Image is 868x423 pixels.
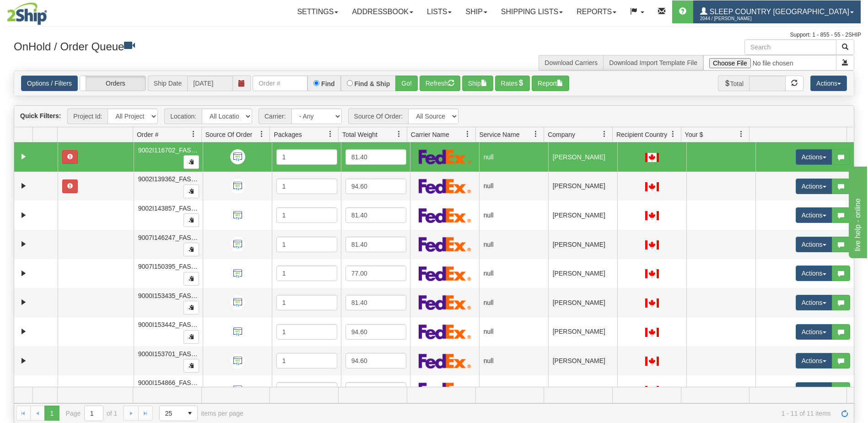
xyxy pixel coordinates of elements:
[18,151,29,163] a: Expand
[80,76,146,91] label: Orders
[7,31,861,39] div: Support: 1 - 855 - 55 - 2SHIP
[137,130,158,139] span: Order #
[707,8,849,16] span: Sleep Country [GEOGRAPHIC_DATA]
[230,382,245,397] img: API
[479,317,548,347] td: null
[545,59,598,66] a: Download Carriers
[570,0,623,23] a: Reports
[548,346,617,375] td: [PERSON_NAME]
[183,155,199,169] button: Copy to clipboard
[479,230,548,259] td: null
[460,126,475,142] a: Carrier Name filter column settings
[665,126,681,142] a: Recipient Country filter column settings
[796,237,832,252] button: Actions
[183,272,199,286] button: Copy to clipboard
[744,39,836,55] input: Search
[645,269,659,278] img: CA
[183,359,199,373] button: Copy to clipboard
[419,149,471,164] img: FedEx
[18,326,29,337] a: Expand
[7,5,85,16] div: live help - online
[645,153,659,162] img: CA
[479,346,548,375] td: null
[419,324,471,339] img: FedEx
[419,295,471,310] img: FedEx
[419,208,471,223] img: FedEx
[259,108,291,124] span: Carrier:
[479,375,548,405] td: null
[548,142,617,172] td: [PERSON_NAME]
[796,207,832,223] button: Actions
[548,375,617,405] td: [PERSON_NAME]
[495,76,530,91] button: Rates
[796,324,832,340] button: Actions
[796,266,832,281] button: Actions
[256,410,831,417] span: 1 - 11 of 11 items
[718,76,749,91] span: Total
[230,179,245,194] img: API
[645,357,659,366] img: CA
[230,208,245,223] img: API
[479,172,548,201] td: null
[685,130,703,139] span: Your $
[183,301,199,315] button: Copy to clipboard
[342,130,377,139] span: Total Weight
[479,259,548,288] td: null
[138,292,200,299] span: 9000I153435_FASUS
[645,182,659,191] img: CA
[616,130,667,139] span: Recipient Country
[138,379,200,386] span: 9000I154866_FASUS
[138,175,200,183] span: 9002I139362_FASUS
[159,406,198,421] span: Page sizes drop down
[796,179,832,194] button: Actions
[528,126,544,142] a: Service Name filter column settings
[323,126,338,142] a: Packages filter column settings
[837,406,852,420] a: Refresh
[205,130,253,139] span: Source Of Order
[796,149,832,165] button: Actions
[18,384,29,396] a: Expand
[645,328,659,337] img: CA
[597,126,612,142] a: Company filter column settings
[230,237,245,252] img: API
[138,234,200,241] span: 9007I146247_FASUS
[703,55,836,70] input: Import
[44,406,59,420] span: Page 1
[419,179,471,194] img: FedEx
[480,130,520,139] span: Service Name
[67,108,108,124] span: Project Id:
[479,142,548,172] td: null
[321,81,335,87] label: Find
[18,210,29,221] a: Expand
[165,409,177,418] span: 25
[230,324,245,339] img: API
[138,205,200,212] span: 9002I143857_FASUS
[494,0,570,23] a: Shipping lists
[164,108,202,124] span: Location:
[645,211,659,220] img: CA
[609,59,697,66] a: Download Import Template File
[159,406,243,421] span: items per page
[230,353,245,369] img: API
[183,213,199,227] button: Copy to clipboard
[693,0,861,23] a: Sleep Country [GEOGRAPHIC_DATA] 2044 / [PERSON_NAME]
[548,230,617,259] td: [PERSON_NAME]
[85,406,103,421] input: Page 1
[230,295,245,310] img: API
[20,111,61,120] label: Quick Filters:
[183,406,197,421] span: select
[645,298,659,308] img: CA
[548,288,617,317] td: [PERSON_NAME]
[183,330,199,344] button: Copy to clipboard
[796,295,832,310] button: Actions
[548,317,617,347] td: [PERSON_NAME]
[796,382,832,398] button: Actions
[796,353,832,369] button: Actions
[548,130,575,139] span: Company
[355,81,390,87] label: Find & Ship
[230,149,245,164] img: API
[18,355,29,367] a: Expand
[419,382,471,397] img: FedEx
[14,106,854,127] div: grid toolbar
[253,76,307,91] input: Order #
